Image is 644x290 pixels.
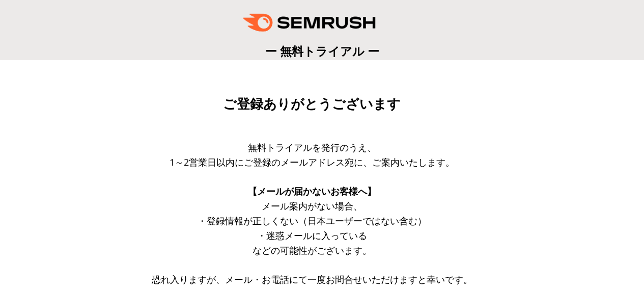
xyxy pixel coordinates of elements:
[170,156,455,168] span: 1～2営業日以内にご登録のメールアドレス宛に、ご案内いたします。
[262,200,362,212] span: メール案内がない場合、
[253,244,372,256] span: などの可能性がございます。
[152,273,472,285] span: 恐れ入りますが、メール・お電話にて一度お問合せいただけますと幸いです。
[265,43,379,59] span: ー 無料トライアル ー
[198,215,427,227] span: ・登録情報が正しくない（日本ユーザーではない含む）
[223,96,401,112] span: ご登録ありがとうございます
[257,229,367,242] span: ・迷惑メールに入っている
[248,185,376,197] span: 【メールが届かないお客様へ】
[248,141,376,153] span: 無料トライアルを発行のうえ、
